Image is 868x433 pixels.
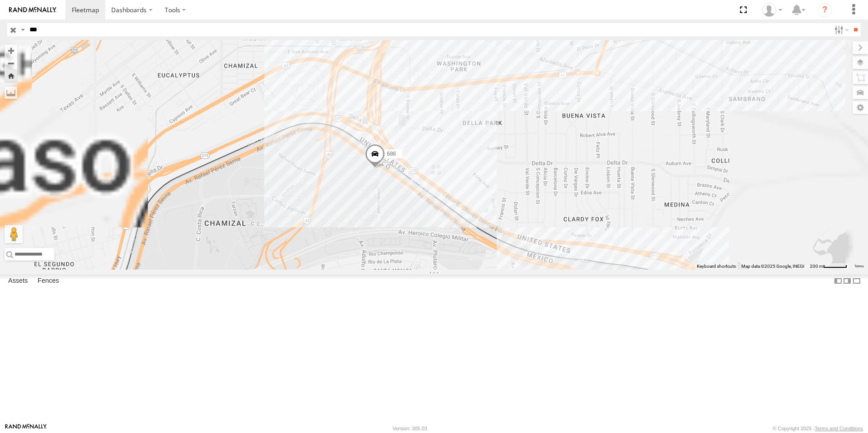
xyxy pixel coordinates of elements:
[854,265,864,268] a: Terms
[773,426,863,431] div: © Copyright 2025 -
[741,264,804,269] span: Map data ©2025 Google, INEGI
[4,275,32,287] label: Assets
[5,44,17,57] button: Zoom in
[833,275,843,288] label: Dock Summary Table to the Left
[9,7,56,13] img: rand-logo.svg
[697,263,736,270] button: Keyboard shortcuts
[5,69,17,82] button: Zoom Home
[815,426,863,431] a: Terms and Conditions
[5,424,47,433] a: Visit our Website
[807,263,850,270] button: Map Scale: 200 m per 49 pixels
[852,275,861,288] label: Hide Summary Table
[387,151,396,157] span: 686
[818,3,832,17] i: ?
[393,426,427,431] div: Version: 305.03
[5,225,23,243] button: Drag Pegman onto the map to open Street View
[853,101,868,114] label: Map Settings
[33,275,64,287] label: Fences
[843,275,852,288] label: Dock Summary Table to the Right
[759,3,785,17] div: Alonso Dominguez
[831,23,850,36] label: Search Filter Options
[810,264,823,269] span: 200 m
[5,57,17,69] button: Zoom out
[5,86,17,99] label: Measure
[19,23,26,36] label: Search Query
